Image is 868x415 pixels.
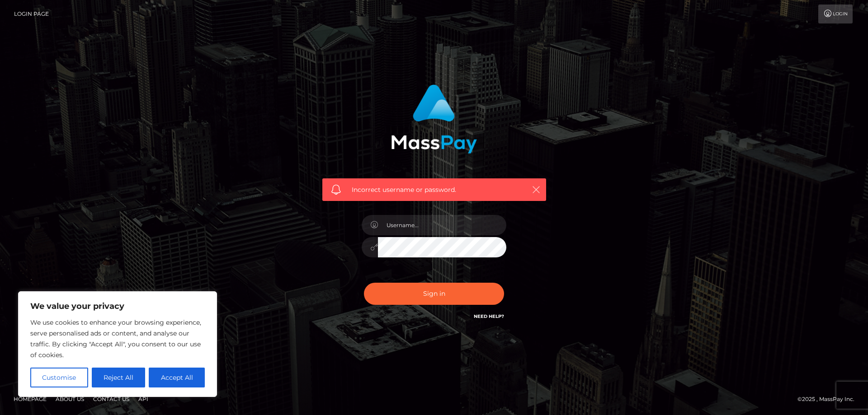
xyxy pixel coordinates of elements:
button: Reject All [92,368,146,387]
img: MassPay Login [391,84,477,154]
p: We use cookies to enhance your browsing experience, serve personalised ads or content, and analys... [30,317,205,360]
a: Login [818,5,853,23]
a: Need Help? [474,313,504,319]
div: © 2025 , MassPay Inc. [797,394,861,404]
p: We value your privacy [30,301,205,312]
div: We value your privacy [18,291,217,397]
span: Incorrect username or password. [352,185,517,195]
input: Username... [378,215,506,235]
button: Customise [30,368,88,387]
button: Accept All [149,368,205,387]
a: Contact Us [90,392,133,406]
a: Homepage [10,392,50,406]
a: API [135,392,152,406]
button: Sign in [364,283,504,305]
a: Login Page [14,5,49,23]
a: About Us [52,392,88,406]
